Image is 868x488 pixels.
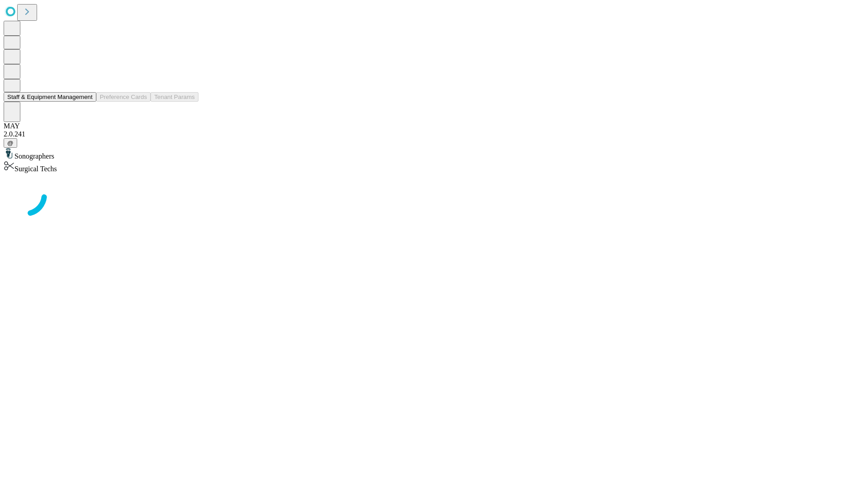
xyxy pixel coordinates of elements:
[4,122,864,130] div: MAY
[4,138,17,148] button: @
[4,130,864,138] div: 2.0.241
[96,92,151,102] button: Preference Cards
[151,92,198,102] button: Tenant Params
[7,140,14,146] span: @
[4,92,96,102] button: Staff & Equipment Management
[4,160,864,173] div: Surgical Techs
[4,148,864,160] div: Sonographers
